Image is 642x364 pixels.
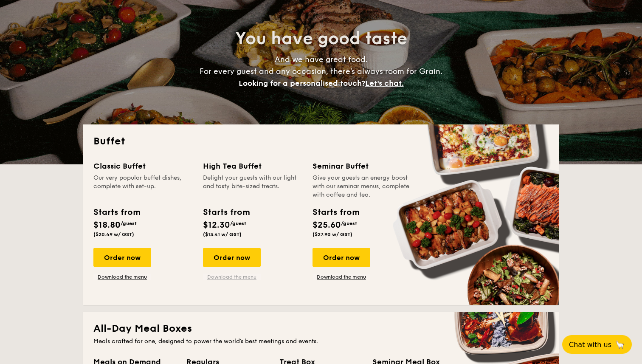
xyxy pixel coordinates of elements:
[121,220,137,226] span: /guest
[93,337,549,346] div: Meals crafted for one, designed to power the world's best meetings and events.
[203,174,302,199] div: Delight your guests with our light and tasty bite-sized treats.
[313,160,412,172] div: Seminar Buffet
[313,274,370,280] a: Download the menu
[203,248,261,267] div: Order now
[230,220,246,226] span: /guest
[203,220,230,230] span: $12.30
[341,220,357,226] span: /guest
[203,160,302,172] div: High Tea Buffet
[562,335,632,354] button: Chat with us🦙
[93,160,193,172] div: Classic Buffet
[93,174,193,199] div: Our very popular buffet dishes, complete with set-up.
[569,341,611,349] span: Chat with us
[235,28,407,49] span: You have good taste
[203,231,242,237] span: ($13.41 w/ GST)
[313,174,412,199] div: Give your guests an energy boost with our seminar menus, complete with coffee and tea.
[93,322,549,336] h2: All-Day Meal Boxes
[615,340,625,350] span: 🦙
[203,206,249,219] div: Starts from
[313,220,341,230] span: $25.60
[93,231,134,237] span: ($20.49 w/ GST)
[239,79,365,88] span: Looking for a personalised touch?
[93,248,151,267] div: Order now
[93,220,121,230] span: $18.80
[93,274,151,280] a: Download the menu
[313,248,370,267] div: Order now
[313,206,359,219] div: Starts from
[203,274,261,280] a: Download the menu
[313,231,352,237] span: ($27.90 w/ GST)
[200,55,442,88] span: And we have great food. For every guest and any occasion, there’s always room for Grain.
[365,79,404,88] span: Let's chat.
[93,206,140,219] div: Starts from
[93,135,549,148] h2: Buffet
